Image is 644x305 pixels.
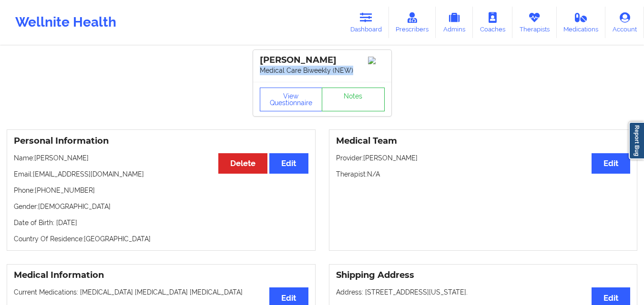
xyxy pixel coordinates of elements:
[473,7,512,38] a: Coaches
[592,153,630,174] button: Edit
[260,88,323,111] button: View Questionnaire
[14,136,308,147] h3: Personal Information
[512,7,557,38] a: Therapists
[260,55,385,66] div: [PERSON_NAME]
[14,202,308,211] p: Gender: [DEMOGRAPHIC_DATA]
[436,7,473,38] a: Admins
[322,88,385,111] a: Notes
[14,287,308,297] p: Current Medications: [MEDICAL_DATA] [MEDICAL_DATA] [MEDICAL_DATA]
[389,7,436,38] a: Prescribers
[14,234,308,244] p: Country Of Residence: [GEOGRAPHIC_DATA]
[14,153,308,163] p: Name: [PERSON_NAME]
[218,153,267,174] button: Delete
[336,270,631,281] h3: Shipping Address
[557,7,606,38] a: Medications
[336,136,631,147] h3: Medical Team
[336,153,631,163] p: Provider: [PERSON_NAME]
[629,122,644,159] a: Report Bug
[260,66,385,75] p: Medical Care Biweekly (NEW)
[336,169,631,179] p: Therapist: N/A
[14,218,308,227] p: Date of Birth: [DATE]
[343,7,389,38] a: Dashboard
[605,7,644,38] a: Account
[14,270,308,281] h3: Medical Information
[368,57,385,64] img: Image%2Fplaceholer-image.png
[14,186,308,195] p: Phone: [PHONE_NUMBER]
[336,287,631,297] p: Address: [STREET_ADDRESS][US_STATE].
[14,169,308,179] p: Email: [EMAIL_ADDRESS][DOMAIN_NAME]
[269,153,308,174] button: Edit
